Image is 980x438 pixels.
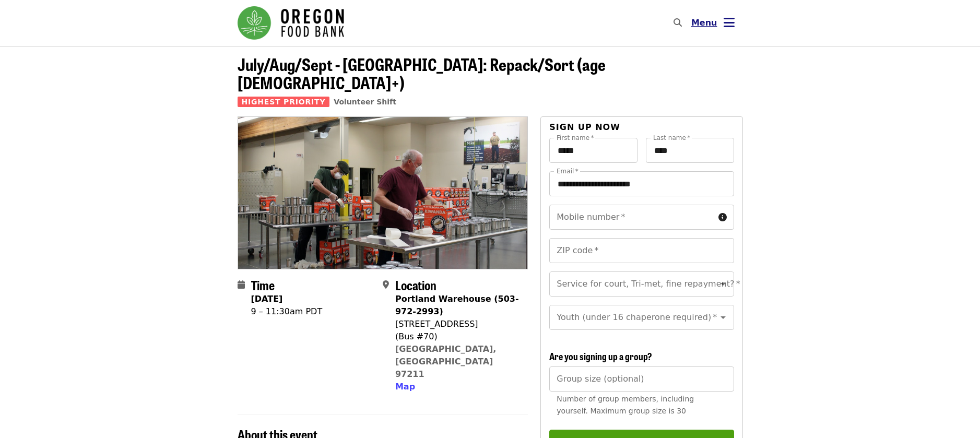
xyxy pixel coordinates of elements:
button: Open [716,310,730,325]
label: Last name [653,135,690,141]
i: calendar icon [238,280,245,290]
strong: [DATE] [251,294,283,304]
strong: Portland Warehouse (503-972-2993) [395,294,519,316]
input: Last name [646,138,734,163]
img: July/Aug/Sept - Portland: Repack/Sort (age 16+) organized by Oregon Food Bank [238,117,528,268]
img: Oregon Food Bank - Home [238,6,344,40]
span: Menu [691,18,717,28]
span: Map [395,382,415,392]
span: July/Aug/Sept - [GEOGRAPHIC_DATA]: Repack/Sort (age [DEMOGRAPHIC_DATA]+) [238,52,606,94]
div: (Bus #70) [395,330,519,343]
a: Volunteer Shift [334,98,396,106]
button: Toggle account menu [683,10,743,35]
span: Highest Priority [238,97,330,107]
input: [object Object] [549,366,734,392]
button: Open [716,277,730,291]
span: Location [395,276,436,294]
label: Email [557,168,578,174]
span: Are you signing up a group? [549,349,652,363]
input: First name [549,138,637,163]
div: [STREET_ADDRESS] [395,318,519,330]
div: 9 – 11:30am PDT [251,305,323,318]
span: Number of group members, including yourself. Maximum group size is 30 [557,395,694,415]
i: circle-info icon [718,212,727,222]
input: Search [688,10,696,35]
input: Mobile number [549,205,714,230]
a: [GEOGRAPHIC_DATA], [GEOGRAPHIC_DATA] 97211 [395,344,497,379]
label: First name [557,135,594,141]
i: bars icon [724,15,735,30]
input: ZIP code [549,238,734,263]
input: Email [549,171,734,196]
i: map-marker-alt icon [383,280,389,290]
i: search icon [674,18,682,28]
button: Map [395,381,415,393]
span: Time [251,276,275,294]
span: Sign up now [549,122,620,132]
